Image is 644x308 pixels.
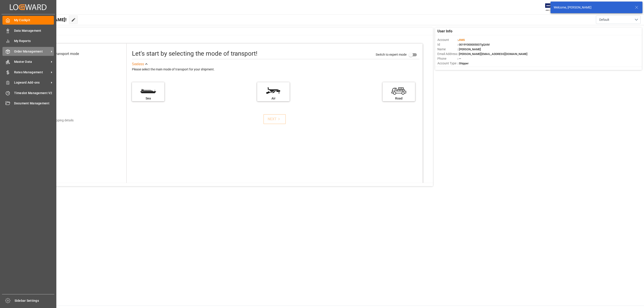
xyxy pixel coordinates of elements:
span: JIMS [458,38,465,42]
img: Exertis%20JAM%20-%20Email%20Logo.jpg_1722504956.jpg [545,3,561,11]
button: NEXT [263,114,286,124]
div: Road [385,96,413,101]
div: Welcome, [PERSON_NAME] [554,5,631,10]
span: Timeslot Management V2 [14,91,54,95]
a: Document Management [2,99,54,108]
div: See less [132,61,144,67]
span: Id [437,42,458,47]
span: Default [599,17,609,22]
div: Let's start by selecting the mode of transport! [132,49,257,58]
span: Rates Management [14,70,49,75]
span: Document Management [14,101,54,106]
div: Air [259,96,287,101]
span: : [PERSON_NAME] [458,48,481,51]
span: Master Data [14,59,49,64]
span: Name [437,47,458,52]
span: Data Management [14,28,54,33]
span: Account Type [437,61,458,66]
a: My Cockpit [2,16,54,25]
button: open menu [596,15,641,24]
div: Please select the main mode of transport for your shipment. [132,67,419,72]
span: Email Address [437,52,458,56]
a: Data Management [2,26,54,35]
span: Logward Add-ons [14,80,49,85]
span: User Info [437,29,452,34]
span: Phone [437,56,458,61]
span: Account [437,38,458,42]
span: : Shipper [458,62,469,65]
span: : — [458,57,461,60]
div: Sea [134,96,162,101]
div: Select transport mode [44,51,79,57]
span: Switch to expert mode [376,53,407,56]
a: Timeslot Management V2 [2,89,54,97]
span: My Reports [14,39,54,43]
div: NEXT [268,116,281,122]
a: My Reports [2,37,54,45]
span: Sidebar Settings [15,298,55,303]
span: : [PERSON_NAME][EMAIL_ADDRESS][DOMAIN_NAME] [458,52,527,56]
span: Order Management [14,49,49,54]
span: : 0019Y0000050OTgQAM [458,43,489,46]
div: Add shipping details [46,118,74,123]
span: My Cockpit [14,18,54,23]
span: : [458,38,465,42]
